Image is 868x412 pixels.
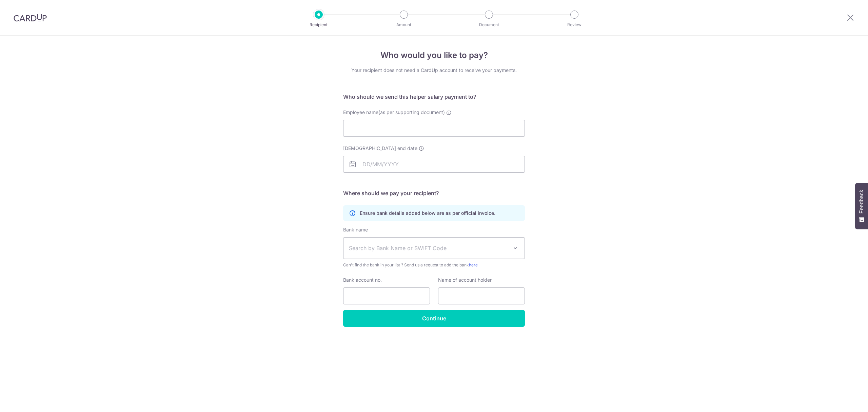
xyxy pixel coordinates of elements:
[469,262,478,267] a: here
[343,67,525,74] div: Your recipient does not need a CardUp account to receive your payments.
[343,93,525,101] h5: Who should we send this helper salary payment to?
[343,109,445,115] span: Employee name(as per supporting document)
[855,183,868,229] button: Feedback - Show survey
[343,226,368,233] label: Bank name
[464,21,514,28] p: Document
[379,21,429,28] p: Amount
[859,190,865,213] span: Feedback
[343,49,525,61] h4: Who would you like to pay?
[343,277,382,283] label: Bank account no.
[14,14,47,22] img: CardUp
[343,262,525,268] span: Can't find the bank in your list ? Send us a request to add the bank
[343,156,525,173] input: DD/MM/YYYY
[343,310,525,327] input: Continue
[549,21,599,28] p: Review
[438,277,492,283] label: Name of account holder
[349,244,508,252] span: Search by Bank Name or SWIFT Code
[360,210,495,217] p: Ensure bank details added below are as per official invoice.
[343,145,417,152] span: [DEMOGRAPHIC_DATA] end date
[343,189,525,197] h5: Where should we pay your recipient?
[825,392,861,409] iframe: Opens a widget where you can find more information
[294,21,344,28] p: Recipient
